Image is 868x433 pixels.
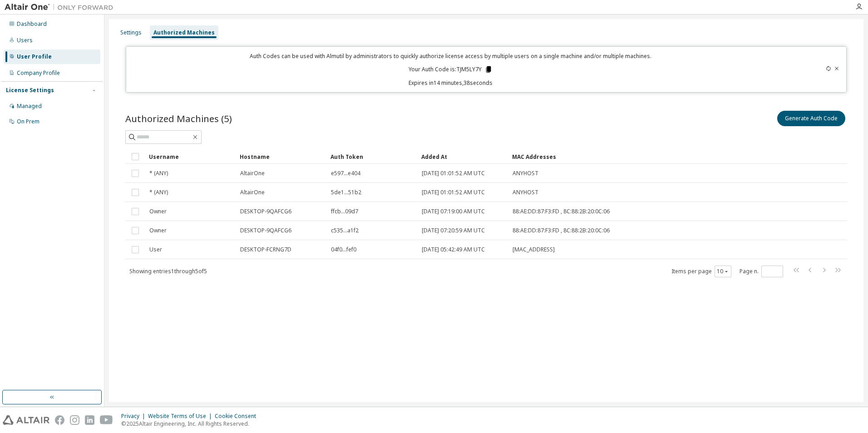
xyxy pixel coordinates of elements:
div: License Settings [6,87,54,94]
div: Hostname [240,149,323,164]
div: Cookie Consent [215,413,261,420]
div: User Profile [17,53,52,60]
span: Items per page [671,266,731,277]
div: Website Terms of Use [148,413,215,420]
p: © 2025 Altair Engineering, Inc. All Rights Reserved. [121,420,261,428]
div: Added At [421,149,505,164]
span: [DATE] 01:01:52 AM UTC [422,170,485,177]
span: 88:AE:DD:87:F3:FD , 8C:88:2B:20:0C:06 [513,227,610,234]
p: Expires in 14 minutes, 38 seconds [132,79,770,87]
span: [MAC_ADDRESS] [513,246,555,253]
span: Authorized Machines (5) [125,112,232,125]
span: [DATE] 07:19:00 AM UTC [422,208,485,215]
img: facebook.svg [55,415,64,425]
span: 5de1...51b2 [331,189,361,196]
span: e597...e404 [331,170,360,177]
span: User [149,246,162,253]
div: Username [149,149,232,164]
div: Managed [17,103,42,110]
div: Company Profile [17,69,60,77]
div: Authorized Machines [153,29,215,36]
span: c535...a1f2 [331,227,359,234]
div: Privacy [121,413,148,420]
div: Dashboard [17,20,47,28]
span: * (ANY) [149,189,168,196]
button: 10 [717,268,729,275]
img: Altair One [5,3,118,12]
div: Settings [120,29,142,36]
span: DESKTOP-FCRNG7D [240,246,291,253]
button: Generate Auth Code [777,111,845,126]
div: On Prem [17,118,39,125]
span: ANYHOST [513,170,538,177]
span: AltairOne [240,189,265,196]
span: Showing entries 1 through 5 of 5 [129,267,207,275]
p: Your Auth Code is: TJM5LY7Y [409,65,493,74]
span: [DATE] 05:42:49 AM UTC [422,246,485,253]
span: DESKTOP-9QAFCG6 [240,208,291,215]
span: [DATE] 01:01:52 AM UTC [422,189,485,196]
div: Auth Token [330,149,414,164]
span: Owner [149,208,167,215]
img: linkedin.svg [85,415,94,425]
span: * (ANY) [149,170,168,177]
span: DESKTOP-9QAFCG6 [240,227,291,234]
span: AltairOne [240,170,265,177]
p: Auth Codes can be used with Almutil by administrators to quickly authorize license access by mult... [132,52,770,60]
span: ffcb...09d7 [331,208,358,215]
img: instagram.svg [70,415,79,425]
div: Users [17,37,33,44]
img: youtube.svg [100,415,113,425]
span: ANYHOST [513,189,538,196]
span: [DATE] 07:20:59 AM UTC [422,227,485,234]
span: 04f0...fef0 [331,246,356,253]
span: Page n. [740,266,783,277]
img: altair_logo.svg [3,415,49,425]
div: MAC Addresses [512,149,752,164]
span: 88:AE:DD:87:F3:FD , 8C:88:2B:20:0C:06 [513,208,610,215]
span: Owner [149,227,167,234]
